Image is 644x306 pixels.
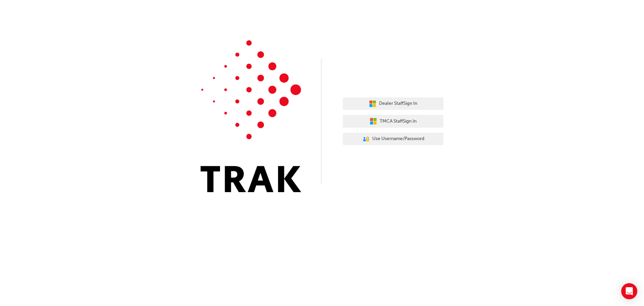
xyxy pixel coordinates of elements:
img: Trak [201,40,301,192]
div: Open Intercom Messenger [621,283,637,299]
button: TMCA StaffSign In [343,115,443,128]
button: Use Username/Password [343,133,443,145]
span: Dealer Staff Sign In [379,100,417,107]
span: TMCA Staff Sign In [380,118,417,125]
button: Dealer StaffSign In [343,97,443,110]
span: Use Username/Password [372,135,424,143]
